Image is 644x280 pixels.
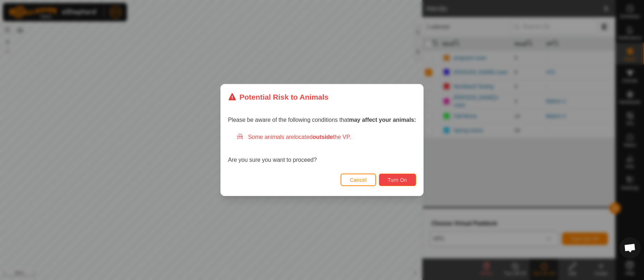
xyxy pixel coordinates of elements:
strong: may affect your animals: [349,117,416,123]
div: Open chat [619,237,641,259]
span: Turn On [388,177,407,183]
button: Cancel [341,174,376,186]
div: Potential Risk to Animals [228,91,328,102]
span: Please be aware of the following conditions that [228,117,416,123]
span: located the VP. [294,134,351,140]
button: Turn On [379,174,416,186]
div: Some animals are [236,133,416,141]
span: Cancel [350,177,367,183]
strong: outside [313,134,333,140]
div: Are you sure you want to proceed? [228,133,416,164]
